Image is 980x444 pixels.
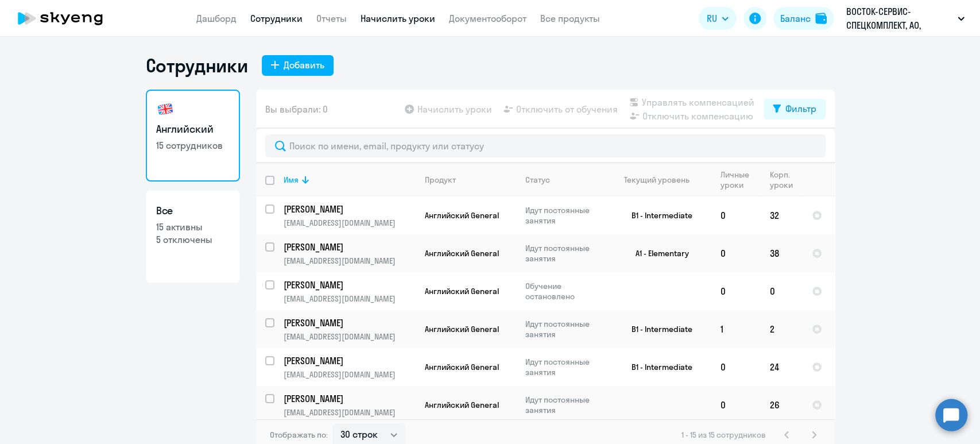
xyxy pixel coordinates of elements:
[605,196,711,234] td: B1 - Intermediate
[525,281,604,302] p: Обучение остановлено
[815,13,827,24] img: balance
[156,203,230,218] h3: Все
[711,234,761,272] td: 0
[284,279,413,291] p: [PERSON_NAME]
[284,203,413,215] p: [PERSON_NAME]
[711,196,761,234] td: 0
[525,357,604,377] p: Идут постоянные занятия
[525,395,604,415] p: Идут постоянные занятия
[721,169,760,190] div: Личные уроки
[840,5,970,32] button: ВОСТОК-СЕРВИС-СПЕЦКОМПЛЕКТ, АО, Промкомплектация ООО \ ГК Восток Сервис
[425,362,499,372] span: Английский General
[711,348,761,386] td: 0
[284,175,299,185] div: Имя
[525,243,604,264] p: Идут постоянные занятия
[699,7,737,30] button: RU
[284,279,415,291] a: [PERSON_NAME]
[525,175,604,185] div: Статус
[525,319,604,339] p: Идут постоянные занятия
[425,324,499,334] span: Английский General
[262,55,334,76] button: Добавить
[156,122,230,137] h3: Английский
[761,386,803,424] td: 26
[284,392,413,405] p: [PERSON_NAME]
[540,13,600,24] a: Все продукты
[761,234,803,272] td: 38
[265,134,826,157] input: Поиск по имени, email, продукту или статусу
[707,11,717,25] span: RU
[284,354,415,367] a: [PERSON_NAME]
[146,191,240,283] a: Все15 активны5 отключены
[605,348,711,386] td: B1 - Intermediate
[250,13,303,24] a: Сотрудники
[605,234,711,272] td: A1 - Elementary
[284,316,413,329] p: [PERSON_NAME]
[614,175,711,185] div: Текущий уровень
[711,386,761,424] td: 0
[425,175,516,185] div: Продукт
[284,241,413,253] p: [PERSON_NAME]
[284,241,415,253] a: [PERSON_NAME]
[721,169,753,190] div: Личные уроки
[681,430,766,440] span: 1 - 15 из 15 сотрудников
[525,205,604,226] p: Идут постоянные занятия
[146,90,240,182] a: Английский15 сотрудников
[785,102,816,115] div: Фильтр
[780,11,811,25] div: Баланс
[361,13,435,24] a: Начислить уроки
[711,272,761,310] td: 0
[770,169,802,190] div: Корп. уроки
[284,316,415,329] a: [PERSON_NAME]
[270,430,328,440] span: Отображать по:
[624,175,690,185] div: Текущий уровень
[146,54,248,77] h1: Сотрудники
[525,175,550,185] div: Статус
[761,310,803,348] td: 2
[284,392,415,405] a: [PERSON_NAME]
[425,248,499,258] span: Английский General
[761,348,803,386] td: 24
[764,99,826,119] button: Фильтр
[284,369,415,380] p: [EMAIL_ADDRESS][DOMAIN_NAME]
[761,272,803,310] td: 0
[156,100,175,118] img: english
[316,13,347,24] a: Отчеты
[156,233,230,246] p: 5 отключены
[425,400,499,410] span: Английский General
[284,354,413,367] p: [PERSON_NAME]
[284,331,415,342] p: [EMAIL_ADDRESS][DOMAIN_NAME]
[156,221,230,233] p: 15 активны
[761,196,803,234] td: 32
[284,256,415,266] p: [EMAIL_ADDRESS][DOMAIN_NAME]
[770,169,795,190] div: Корп. уроки
[284,58,324,72] div: Добавить
[284,218,415,228] p: [EMAIL_ADDRESS][DOMAIN_NAME]
[425,286,499,296] span: Английский General
[846,5,953,32] p: ВОСТОК-СЕРВИС-СПЕЦКОМПЛЕКТ, АО, Промкомплектация ООО \ ГК Восток Сервис
[284,203,415,215] a: [PERSON_NAME]
[284,407,415,418] p: [EMAIL_ADDRESS][DOMAIN_NAME]
[425,210,499,221] span: Английский General
[605,310,711,348] td: B1 - Intermediate
[265,102,328,116] span: Вы выбрали: 0
[196,13,237,24] a: Дашборд
[425,175,456,185] div: Продукт
[284,175,415,185] div: Имя
[773,7,834,30] button: Балансbalance
[449,13,526,24] a: Документооборот
[711,310,761,348] td: 1
[284,294,415,304] p: [EMAIL_ADDRESS][DOMAIN_NAME]
[156,139,230,152] p: 15 сотрудников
